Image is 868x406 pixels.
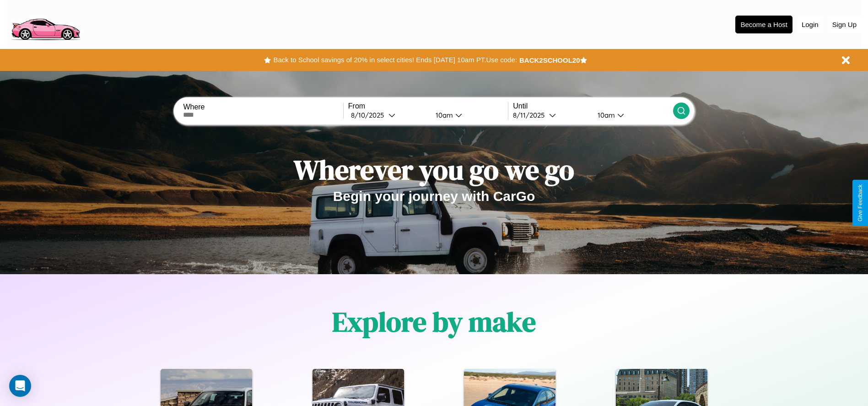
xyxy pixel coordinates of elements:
[857,184,863,222] div: Give Feedback
[7,5,84,43] img: logo
[593,111,617,119] div: 10am
[271,54,519,66] button: Back to School savings of 20% in select cities! Ends [DATE] 10am PT.Use code:
[348,110,428,120] button: 8/10/2025
[519,56,580,64] b: BACK2SCHOOL20
[797,16,823,33] button: Login
[513,102,673,110] label: Until
[828,16,861,33] button: Sign Up
[9,375,31,397] div: Open Intercom Messenger
[351,111,388,119] div: 8 / 10 / 2025
[332,303,536,341] h1: Explore by make
[428,110,508,120] button: 10am
[431,111,455,119] div: 10am
[183,103,343,111] label: Where
[590,110,673,120] button: 10am
[348,102,508,110] label: From
[513,111,549,119] div: 8 / 11 / 2025
[735,16,793,33] button: Become a Host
